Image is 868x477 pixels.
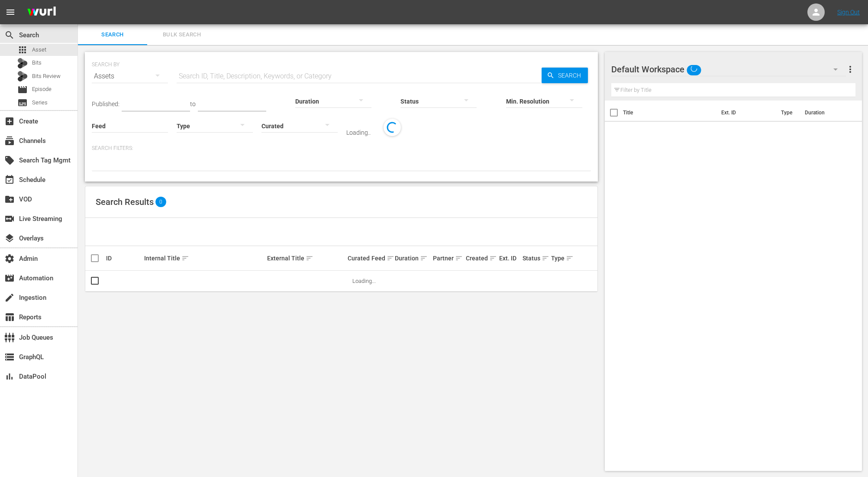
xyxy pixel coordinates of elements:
span: more_vert [845,64,855,75]
span: sort [306,254,313,262]
span: to [190,101,196,107]
span: Live Streaming [4,214,15,224]
th: Duration [800,101,852,125]
span: sort [455,254,463,262]
div: Status [523,253,549,263]
span: Bits Review [32,72,61,81]
span: Bits [32,58,42,67]
span: Ingestion [4,292,15,303]
div: Created [466,253,497,263]
a: Sign Out [837,9,860,16]
img: ans4CAIJ8jUAAAAAAAAAAAAAAAAAAAAAAAAgQb4GAAAAAAAAAAAAAAAAAAAAAAAAJMjXAAAAAAAAAAAAAAAAAAAAAAAAgAT5G... [21,2,62,23]
span: Reports [4,312,15,322]
button: more_vert [845,59,855,80]
span: Schedule [4,175,15,185]
span: Search [4,30,15,40]
span: Series [32,98,48,107]
span: GraphQL [4,352,15,362]
span: Overlays [4,233,15,243]
span: sort [542,254,549,262]
div: Ext. ID [499,255,520,262]
span: Asset [17,45,28,55]
span: Admin [4,253,15,264]
span: Create [4,116,15,127]
div: Bits Review [17,71,28,81]
span: DataPool [4,371,15,382]
div: ID [106,255,142,262]
div: Curated [348,255,369,262]
span: Episode [32,85,52,94]
span: 0 [155,197,166,207]
p: Search Filters: [92,145,591,152]
span: Channels [4,136,15,146]
span: Loading... [352,278,376,284]
span: Search Results [96,197,154,207]
div: Bits [17,58,28,68]
span: VOD [4,194,15,204]
span: Automation [4,273,15,283]
div: Internal Title [144,253,265,263]
span: menu [5,7,16,17]
span: Series [17,97,28,108]
th: Type [776,101,800,125]
div: Assets [92,64,168,88]
span: Published: [92,101,119,107]
span: sort [489,254,497,262]
span: Asset [32,45,46,54]
span: Episode [17,84,28,95]
span: Search [83,30,142,40]
button: Search [542,68,588,83]
div: External Title [267,253,345,263]
span: Search Tag Mgmt [4,155,15,165]
span: sort [181,254,189,262]
span: sort [566,254,574,262]
div: Duration [395,253,430,263]
span: Job Queues [4,332,15,343]
div: Loading.. [346,129,371,136]
span: sort [387,254,394,262]
div: Default Workspace [611,57,846,81]
th: Title [623,101,716,125]
span: Search [555,68,588,83]
div: Partner [433,253,464,263]
span: Bulk Search [152,30,211,40]
th: Ext. ID [716,101,776,125]
div: Feed [371,253,393,263]
span: sort [420,254,428,262]
div: Type [551,253,568,263]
